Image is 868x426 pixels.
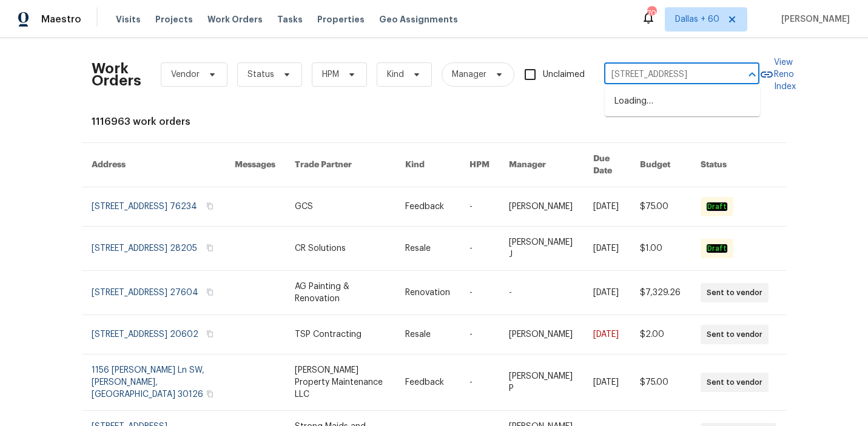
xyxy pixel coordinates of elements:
[277,15,303,24] span: Tasks
[285,354,395,411] td: [PERSON_NAME] Property Maintenance LLC
[207,13,263,25] span: Work Orders
[395,315,460,354] td: Resale
[82,143,226,187] th: Address
[204,242,215,253] button: Copy Address
[675,13,719,25] span: Dallas + 60
[647,7,656,19] div: 704
[460,227,499,271] td: -
[204,388,215,399] button: Copy Address
[204,201,215,211] button: Copy Address
[285,271,395,315] td: AG Painting & Renovation
[499,187,584,227] td: [PERSON_NAME]
[41,13,81,25] span: Maestro
[395,187,460,227] td: Feedback
[379,13,458,25] span: Geo Assignments
[395,271,460,315] td: Renovation
[499,354,584,411] td: [PERSON_NAME] P
[460,315,499,354] td: -
[285,315,395,354] td: TSP Contracting
[155,13,193,25] span: Projects
[285,187,395,227] td: GCS
[499,227,584,271] td: [PERSON_NAME] J
[247,68,274,81] span: Status
[452,68,486,81] span: Manager
[460,187,499,227] td: -
[285,143,395,187] th: Trade Partner
[499,315,584,354] td: [PERSON_NAME]
[285,227,395,271] td: CR Solutions
[395,227,460,271] td: Resale
[776,13,850,25] span: [PERSON_NAME]
[204,328,215,339] button: Copy Address
[204,287,215,298] button: Copy Address
[604,65,725,84] input: Enter in an address
[92,62,141,87] h2: Work Orders
[395,143,460,187] th: Kind
[691,143,786,187] th: Status
[322,68,339,81] span: HPM
[499,271,584,315] td: -
[584,143,630,187] th: Due Date
[116,13,141,25] span: Visits
[630,143,691,187] th: Budget
[395,354,460,411] td: Feedback
[605,87,760,116] div: Loading…
[460,271,499,315] td: -
[543,68,585,81] span: Unclaimed
[460,354,499,411] td: -
[317,13,365,25] span: Properties
[759,56,796,93] a: View Reno Index
[744,66,761,83] button: Close
[171,68,200,81] span: Vendor
[499,143,584,187] th: Manager
[225,143,285,187] th: Messages
[92,116,777,128] div: 1116963 work orders
[387,68,404,81] span: Kind
[460,143,499,187] th: HPM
